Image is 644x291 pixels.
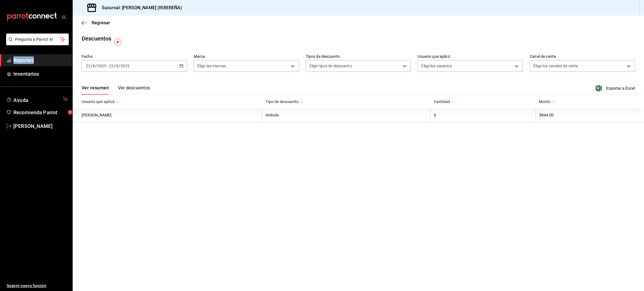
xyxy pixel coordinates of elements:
[536,108,644,122] th: $844.00
[118,85,150,95] button: Ver descuentos
[97,64,106,68] input: ----
[197,63,226,69] span: Elige las marcas
[91,64,93,68] span: /
[109,64,114,68] input: --
[86,64,91,68] input: --
[421,63,452,69] span: Elige los usuarios
[262,108,430,122] th: Artículo
[418,54,523,58] label: Usuario que aplicó
[7,283,68,289] span: Sugerir nueva función
[13,56,68,64] span: Reportes
[114,64,115,68] span: /
[309,63,352,69] span: Elige tipos de descuento
[194,54,299,58] label: Marca
[97,4,182,11] h3: Sucursal: [PERSON_NAME] (RIBEREÑA)
[95,64,97,68] span: /
[434,99,455,104] span: Cantidad
[82,34,111,43] div: Descuentos
[13,70,68,78] span: Inventarios
[93,64,95,68] input: --
[13,96,61,102] span: Ayuda
[82,54,187,58] label: Fecha
[114,39,121,46] img: Tooltip marker
[73,108,262,122] th: [PERSON_NAME]
[120,64,130,68] input: ----
[306,54,411,58] label: Tipos de descuento
[13,109,68,116] span: Recomienda Parrot
[82,99,120,104] span: Usuario que aplicó
[107,64,108,68] span: -
[4,40,69,46] a: Pregunta a Parrot AI
[539,99,555,104] span: Monto
[92,20,110,25] span: Regresar
[82,20,110,25] button: Regresar
[266,99,304,104] span: Tipo de descuento
[597,85,635,92] button: Exportar a Excel
[530,54,635,58] label: Canal de venta
[116,64,119,68] input: --
[82,85,109,95] button: Ver resumen
[61,15,66,19] button: open_drawer_menu
[15,37,60,42] span: Pregunta a Parrot AI
[533,63,578,69] span: Elige los canales de venta
[82,85,150,95] div: navigation tabs
[430,108,536,122] th: 6
[13,122,68,130] span: [PERSON_NAME]
[119,64,120,68] span: /
[6,34,69,45] button: Pregunta a Parrot AI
